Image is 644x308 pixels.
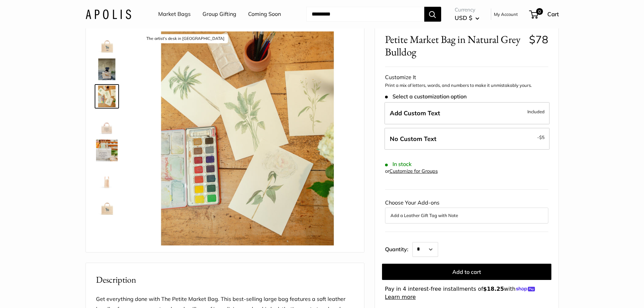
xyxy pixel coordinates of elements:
[385,161,412,167] span: In stock
[385,82,548,89] p: Print a mix of letters, words, and numbers to make it unmistakably yours.
[537,133,545,141] span: -
[385,72,548,82] div: Customize It
[494,10,518,18] a: My Account
[385,240,412,257] label: Quantity:
[539,135,545,140] span: $5
[140,31,354,245] img: description_The artist's desk in Ventura CA
[389,168,438,174] a: Customize for Groups
[158,9,191,19] a: Market Bags
[424,7,441,22] button: Search
[455,13,479,23] button: USD $
[95,30,119,54] a: Petite Market Bag in Natural Grey Bulldog
[384,128,550,150] label: Leave Blank
[382,264,551,280] button: Add to cart
[96,167,118,188] img: description_Side view of the Petite Market Bag
[390,109,440,117] span: Add Custom Text
[96,86,118,107] img: description_The artist's desk in Ventura CA
[455,14,472,21] span: USD $
[143,34,228,43] div: The artist's desk in [GEOGRAPHIC_DATA]
[96,273,354,286] h2: Description
[384,102,550,124] label: Add Custom Text
[455,5,479,15] span: Currency
[96,140,118,161] img: description_Elevated any trip to the market
[86,9,131,19] img: Apolis
[95,111,119,136] a: description_Seal of authenticity printed on the backside of every bag.
[529,33,548,46] span: $78
[547,10,559,18] span: Cart
[527,108,545,116] span: Included
[390,211,543,219] button: Add a Leather Gift Tag with Note
[530,9,559,20] a: 0 Cart
[96,113,118,134] img: description_Seal of authenticity printed on the backside of every bag.
[202,9,236,19] a: Group Gifting
[96,58,118,80] img: Petite Market Bag in Natural Grey Bulldog
[95,165,119,190] a: description_Side view of the Petite Market Bag
[96,31,118,53] img: Petite Market Bag in Natural Grey Bulldog
[95,138,119,163] a: description_Elevated any trip to the market
[95,84,119,109] a: description_The artist's desk in Ventura CA
[95,57,119,81] a: Petite Market Bag in Natural Grey Bulldog
[385,33,524,58] span: Petite Market Bag in Natural Grey Bulldog
[248,9,281,19] a: Coming Soon
[390,135,436,143] span: No Custom Text
[385,198,548,223] div: Choose Your Add-ons
[385,167,438,176] div: or
[536,8,543,15] span: 0
[385,93,467,100] span: Select a customization option
[95,192,119,217] a: Petite Market Bag in Natural Grey Bulldog
[96,194,118,215] img: Petite Market Bag in Natural Grey Bulldog
[306,7,424,22] input: Search...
